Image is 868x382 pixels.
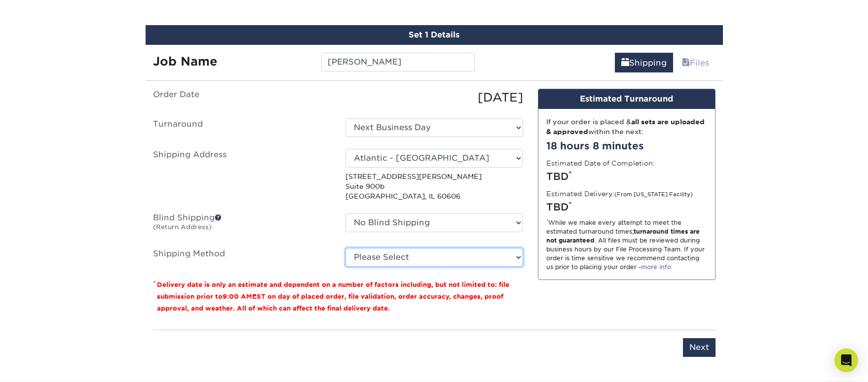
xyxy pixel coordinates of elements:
[538,89,715,109] div: Estimated Turnaround
[641,263,671,271] a: more info
[546,189,693,199] label: Estimated Delivery:
[338,89,530,106] div: [DATE]
[546,169,707,184] div: TBD
[345,172,523,202] p: [STREET_ADDRESS][PERSON_NAME] Suite 900b [GEOGRAPHIC_DATA], IL 60606
[676,53,716,72] a: Files
[546,218,707,272] div: While we make every attempt to meet the estimated turnaround times; . All files must be reviewed ...
[614,191,693,198] small: (From [US_STATE] Facility)
[146,248,338,267] label: Shipping Method
[546,200,707,214] div: TBD
[321,53,475,71] input: Enter a job name
[834,348,858,372] div: Open Intercom Messenger
[153,54,217,69] strong: Job Name
[546,117,707,137] div: If your order is placed & within the next:
[146,89,338,106] label: Order Date
[146,118,338,137] label: Turnaround
[621,58,629,68] span: shipping
[223,293,252,300] span: 9:00 AM
[146,213,338,236] label: Blind Shipping
[682,58,690,68] span: files
[2,352,84,379] iframe: Google Customer Reviews
[615,53,673,72] a: Shipping
[146,149,338,202] label: Shipping Address
[157,281,509,312] small: Delivery date is only an estimate and dependent on a number of factors including, but not limited...
[153,223,212,231] small: (Return Address)
[683,338,716,357] input: Next
[546,158,655,168] label: Estimated Date of Completion:
[146,25,723,45] div: Set 1 Details
[546,139,707,153] div: 18 hours 8 minutes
